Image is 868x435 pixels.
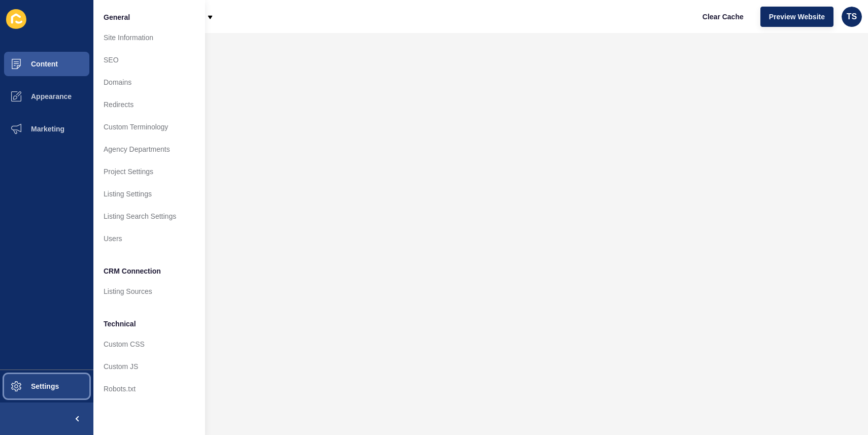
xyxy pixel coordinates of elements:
a: Custom JS [93,355,205,378]
a: Robots.txt [93,378,205,400]
a: Listing Sources [93,280,205,303]
a: SEO [93,49,205,71]
a: Users [93,227,205,250]
a: Agency Departments [93,138,205,160]
a: Listing Settings [93,183,205,205]
span: Preview Website [769,12,825,22]
span: Clear Cache [703,12,744,22]
a: Project Settings [93,160,205,183]
a: Domains [93,71,205,93]
span: Technical [104,319,136,329]
button: Preview Website [760,7,833,27]
a: Redirects [93,93,205,116]
span: General [104,12,130,22]
span: CRM Connection [104,266,161,276]
button: Clear Cache [694,7,752,27]
a: Site Information [93,26,205,49]
a: Listing Search Settings [93,205,205,227]
a: Custom Terminology [93,116,205,138]
span: TS [847,12,857,22]
a: Custom CSS [93,333,205,355]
